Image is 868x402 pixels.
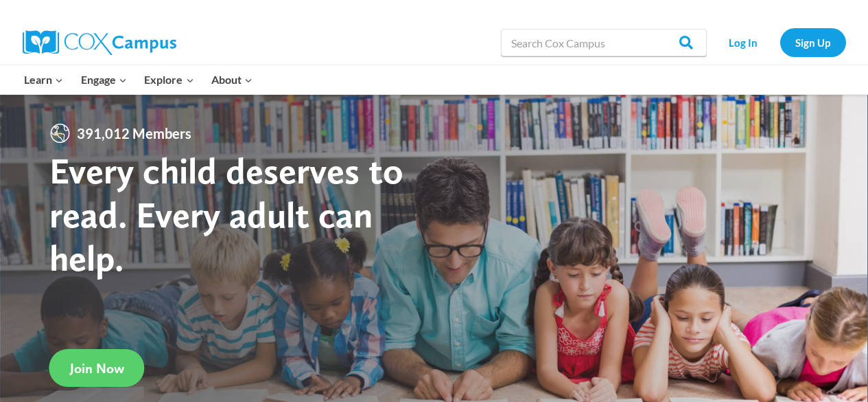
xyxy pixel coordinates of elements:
input: Search Cox Campus [501,29,707,56]
span: Learn [24,71,63,89]
span: Explore [144,71,193,89]
nav: Primary Navigation [16,65,261,94]
span: Engage [81,71,127,89]
span: About [211,71,253,89]
span: Join Now [70,360,124,377]
strong: Every child deserves to read. Every adult can help. [49,148,403,280]
a: Join Now [49,349,145,387]
img: Cox Campus [23,30,176,55]
nav: Secondary Navigation [714,28,846,56]
a: Log In [714,28,773,56]
span: 391,012 Members [71,122,197,144]
a: Sign Up [780,28,846,56]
